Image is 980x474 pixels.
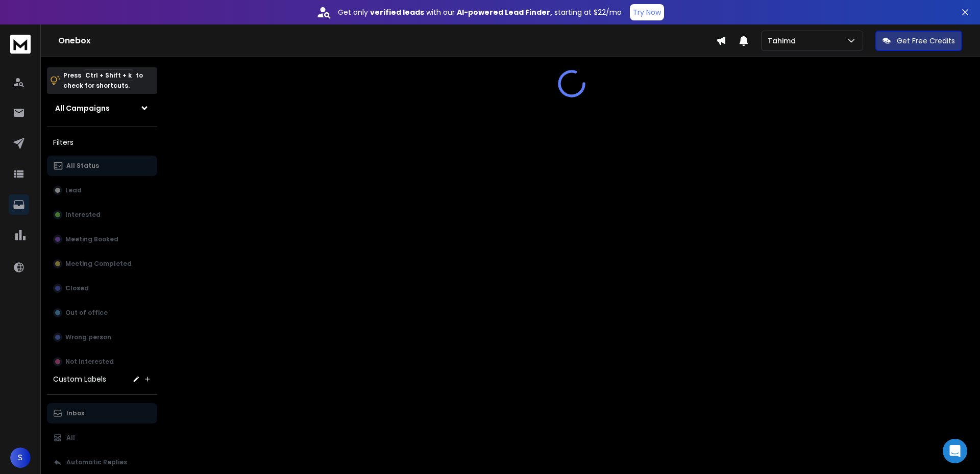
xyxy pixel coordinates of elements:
span: Ctrl + Shift + k [84,69,133,81]
h1: All Campaigns [55,103,110,113]
strong: verified leads [370,7,424,17]
h3: Custom Labels [53,374,106,384]
h3: Filters [47,135,157,149]
strong: AI-powered Lead Finder, [457,7,552,17]
p: Press to check for shortcuts. [63,70,143,91]
div: Open Intercom Messenger [943,439,967,463]
p: Get Free Credits [897,36,955,46]
p: Tahimd [768,36,800,46]
img: logo [10,35,31,54]
button: S [10,447,31,468]
button: Get Free Credits [875,31,962,51]
button: All Campaigns [47,98,157,118]
p: Try Now [633,7,661,17]
h1: Onebox [58,35,716,47]
p: Get only with our starting at $22/mo [338,7,622,17]
button: Try Now [630,4,664,20]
